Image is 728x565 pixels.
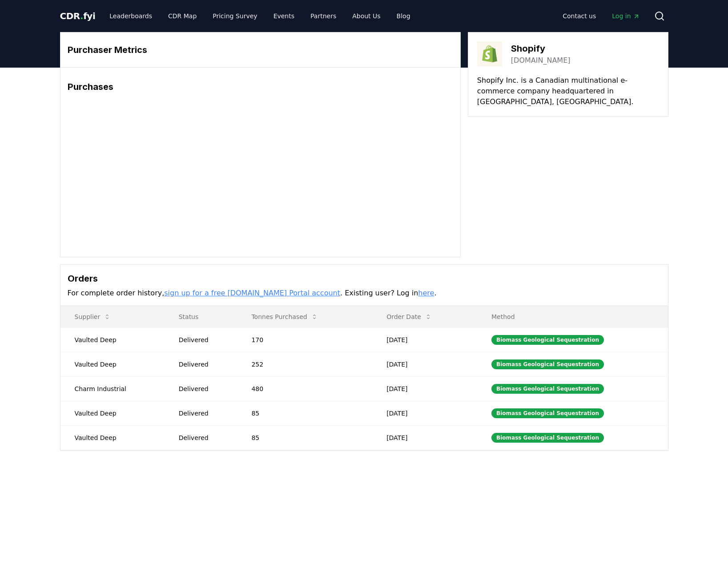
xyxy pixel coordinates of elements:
[555,8,603,24] a: Contact us
[303,8,343,24] a: Partners
[237,376,372,401] td: 480
[477,41,502,66] img: Shopify-logo
[60,352,165,376] td: Vaulted Deep
[418,289,434,297] a: here
[491,433,604,443] div: Biomass Geological Sequestration
[605,8,647,24] a: Log in
[511,42,571,55] h3: Shopify
[511,55,571,66] a: [DOMAIN_NAME]
[179,433,230,442] div: Delivered
[555,8,647,24] nav: Main
[60,11,96,21] span: CDR fyi
[237,352,372,376] td: 252
[179,409,230,418] div: Delivered
[68,272,661,285] h3: Orders
[372,376,477,401] td: [DATE]
[379,308,439,326] button: Order Date
[80,11,83,21] span: .
[102,8,159,24] a: Leaderboards
[372,327,477,352] td: [DATE]
[266,8,302,24] a: Events
[491,408,604,418] div: Biomass Geological Sequestration
[484,312,660,321] p: Method
[477,75,659,107] p: Shopify Inc. is a Canadian multinational e-commerce company headquartered in [GEOGRAPHIC_DATA], [...
[161,8,204,24] a: CDR Map
[244,308,325,326] button: Tonnes Purchased
[612,12,640,20] span: Log in
[60,327,165,352] td: Vaulted Deep
[68,43,453,56] h3: Purchaser Metrics
[68,288,661,299] p: For complete order history, . Existing user? Log in .
[491,359,604,369] div: Biomass Geological Sequestration
[491,335,604,345] div: Biomass Geological Sequestration
[491,384,604,394] div: Biomass Geological Sequestration
[68,308,118,326] button: Supplier
[372,352,477,376] td: [DATE]
[60,376,165,401] td: Charm Industrial
[102,8,417,24] nav: Main
[179,384,230,393] div: Delivered
[237,425,372,450] td: 85
[205,8,264,24] a: Pricing Survey
[179,335,230,344] div: Delivered
[390,8,418,24] a: Blog
[68,80,453,93] h3: Purchases
[237,401,372,425] td: 85
[237,327,372,352] td: 170
[345,8,387,24] a: About Us
[60,425,165,450] td: Vaulted Deep
[179,360,230,369] div: Delivered
[172,312,230,321] p: Status
[60,401,165,425] td: Vaulted Deep
[164,289,340,297] a: sign up for a free [DOMAIN_NAME] Portal account
[60,10,96,22] a: CDR.fyi
[372,425,477,450] td: [DATE]
[372,401,477,425] td: [DATE]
